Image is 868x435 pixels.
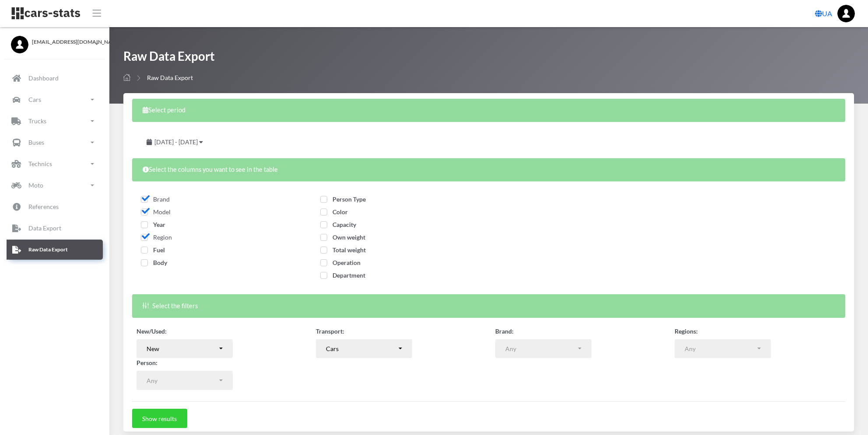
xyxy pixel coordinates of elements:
a: Data Export [7,218,103,238]
button: New [136,339,233,358]
span: Body [141,259,167,266]
label: Transport: [316,327,344,336]
span: Raw Data Export [147,74,193,81]
span: Own weight [320,233,365,241]
a: Raw Data Export [7,240,103,260]
div: New [147,344,217,353]
span: Capacity [320,221,356,228]
label: Brand: [495,327,514,336]
p: Dashboard [28,73,59,84]
span: Color [320,208,348,216]
span: [EMAIL_ADDRESS][DOMAIN_NAME] [32,38,98,46]
span: Year [141,221,165,228]
span: Model [141,208,171,216]
a: Technics [7,154,103,174]
p: Cars [28,94,41,105]
img: navbar brand [11,7,81,20]
a: UA [812,5,836,22]
span: Region [141,233,172,241]
label: Regions: [675,327,698,336]
div: Any [147,376,217,385]
div: Select the columns you want to see in the table [132,158,845,181]
a: Dashboard [7,68,103,88]
p: Buses [28,137,44,148]
span: Operation [320,259,360,266]
span: Person Type [320,195,366,203]
button: Any [675,339,771,358]
span: Brand [141,195,170,203]
span: [DATE] - [DATE] [154,138,198,146]
a: Buses [7,132,103,153]
p: References [28,201,59,212]
span: Department [320,271,365,279]
span: Fuel [141,246,165,254]
div: Any [505,344,576,353]
label: New/Used: [136,327,167,336]
div: Cars [326,344,397,353]
div: Any [685,344,756,353]
img: ... [837,5,855,22]
button: Show results [132,409,187,428]
div: Select period [132,99,845,122]
p: Technics [28,158,52,169]
a: Moto [7,175,103,195]
span: Total weight [320,246,366,254]
a: References [7,197,103,217]
button: Cars [316,339,412,358]
div: Select the filters [132,294,845,317]
label: Person: [136,358,157,367]
a: [EMAIL_ADDRESS][DOMAIN_NAME] [11,36,98,46]
a: Cars [7,90,103,110]
a: Trucks [7,111,103,131]
p: Data Export [28,223,61,233]
p: Raw Data Export [28,245,68,254]
h1: Raw Data Export [123,48,215,69]
p: Moto [28,180,43,191]
p: Trucks [28,115,46,126]
button: Any [495,339,591,358]
button: Any [136,371,233,390]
